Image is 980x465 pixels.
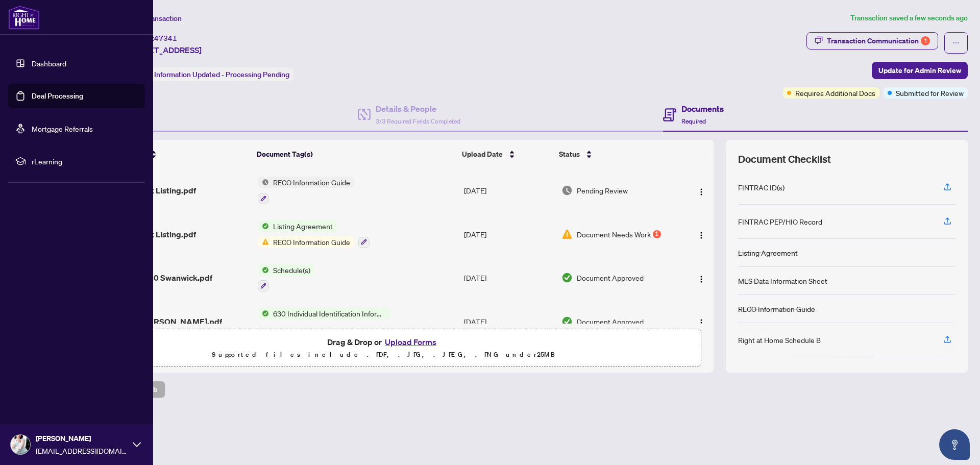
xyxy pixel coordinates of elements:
[555,140,676,168] th: Status
[127,67,293,81] div: Status:
[738,275,827,286] div: MLS Data Information Sheet
[697,275,705,283] img: Logo
[559,149,580,160] span: Status
[738,182,785,193] div: FINTRAC ID(s)
[258,221,370,248] button: Status IconListing AgreementStatus IconRECO Information Guide
[697,188,705,196] img: Logo
[72,349,695,361] p: Supported files include .PDF, .JPG, .JPEG, .PNG under 25 MB
[693,226,709,242] button: Logo
[258,177,269,188] img: Status Icon
[697,319,705,327] img: Logo
[952,39,960,46] span: ellipsis
[806,32,938,50] button: Transaction Communication1
[738,303,815,314] div: RECO Information Guide
[258,264,314,292] button: Status IconSchedule(s)
[258,177,354,204] button: Status IconRECO Information Guide
[253,140,458,168] th: Document Tag(s)
[258,308,269,319] img: Status Icon
[681,117,706,125] span: Required
[460,300,557,344] td: [DATE]
[921,36,930,45] div: 1
[896,87,964,99] span: Submitted for Review
[561,272,573,283] img: Document Status
[850,12,968,24] article: Transaction saved a few seconds ago
[269,308,390,319] span: 630 Individual Identification Information Record
[462,149,503,160] span: Upload Date
[32,59,66,68] a: Dashboard
[693,313,709,330] button: Logo
[577,185,628,196] span: Pending Review
[96,140,253,168] th: (6) File Name
[36,433,128,444] span: [PERSON_NAME]
[382,335,439,349] button: Upload Forms
[460,212,557,256] td: [DATE]
[269,221,337,232] span: Listing Agreement
[269,264,314,276] span: Schedule(s)
[154,34,177,43] span: 47341
[460,256,557,300] td: [DATE]
[561,316,573,327] img: Document Status
[269,177,354,188] span: RECO Information Guide
[100,272,212,284] span: Schedule C 180 Swanwick.pdf
[32,91,83,101] a: Deal Processing
[258,221,269,232] img: Status Icon
[939,429,970,460] button: Open asap
[872,62,968,79] button: Update for Admin Review
[697,231,705,239] img: Logo
[269,236,354,248] span: RECO Information Guide
[327,335,439,349] span: Drag & Drop or
[693,270,709,286] button: Logo
[376,103,460,115] h4: Details & People
[258,264,269,276] img: Status Icon
[738,152,831,166] span: Document Checklist
[32,124,93,133] a: Mortgage Referrals
[376,117,460,125] span: 3/3 Required Fields Completed
[100,315,222,328] span: FINTRAC - [PERSON_NAME].pdf
[258,236,269,248] img: Status Icon
[36,445,128,456] span: [EMAIL_ADDRESS][DOMAIN_NAME]
[577,229,651,240] span: Document Needs Work
[693,182,709,199] button: Logo
[460,168,557,212] td: [DATE]
[653,230,661,238] div: 1
[458,140,555,168] th: Upload Date
[577,272,644,283] span: Document Approved
[11,435,30,454] img: Profile Icon
[127,14,182,23] span: View Transaction
[32,156,138,167] span: rLearning
[258,308,390,335] button: Status Icon630 Individual Identification Information Record
[738,247,798,258] div: Listing Agreement
[738,216,822,227] div: FINTRAC PEP/HIO Record
[795,87,875,99] span: Requires Additional Docs
[738,334,821,346] div: Right at Home Schedule B
[154,70,289,79] span: Information Updated - Processing Pending
[561,229,573,240] img: Document Status
[8,5,40,30] img: logo
[66,329,701,367] span: Drag & Drop orUpload FormsSupported files include .PDF, .JPG, .JPEG, .PNG under25MB
[827,33,930,49] div: Transaction Communication
[681,103,724,115] h4: Documents
[127,44,202,56] span: [STREET_ADDRESS]
[561,185,573,196] img: Document Status
[577,316,644,327] span: Document Approved
[878,62,961,79] span: Update for Admin Review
